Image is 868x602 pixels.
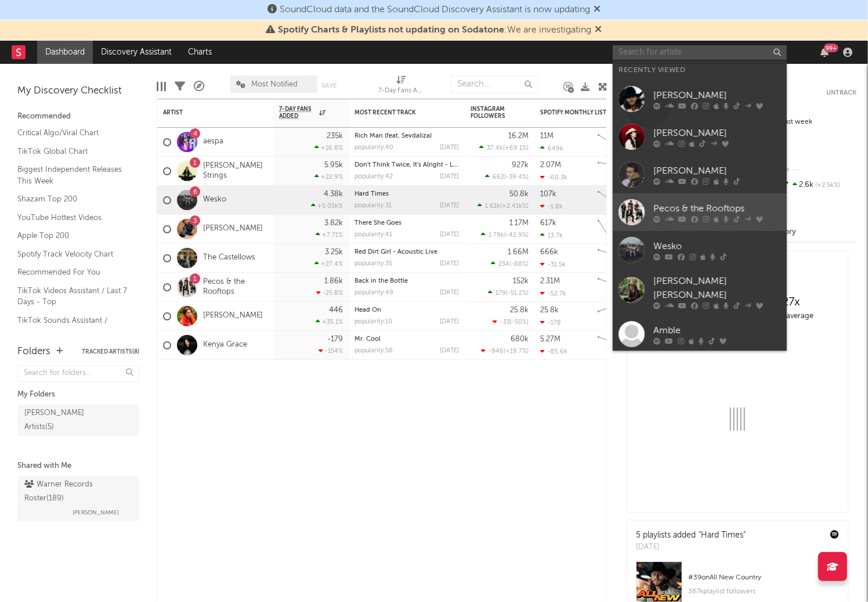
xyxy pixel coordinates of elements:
[24,478,129,506] div: Warner Records Roster ( 189 )
[496,290,506,297] span: 179
[440,145,459,151] div: [DATE]
[613,156,787,193] a: [PERSON_NAME]
[355,220,459,226] div: There She Goes
[493,318,529,326] div: ( )
[592,157,645,186] svg: Chart title
[440,348,459,354] div: [DATE]
[17,145,128,158] a: TikTok Global Chart
[505,348,527,355] span: +19.7 %
[636,542,746,553] div: [DATE]
[17,127,128,139] a: Critical Algo/Viral Chart
[355,203,392,209] div: popularity: 31
[613,193,787,231] a: Pecos & the Rooftops
[502,203,527,210] span: +2.41k %
[506,232,527,239] span: -42.9 %
[321,82,337,89] button: Save
[17,405,139,436] a: [PERSON_NAME] Artists(5)
[512,319,527,326] span: -50 %
[653,324,781,338] div: Amble
[316,318,343,326] div: +35.1 %
[355,278,459,284] div: Back in the Bottle
[511,336,529,343] div: 680k
[613,80,787,118] a: [PERSON_NAME]
[157,70,166,103] div: Edit Columns
[505,145,527,152] span: +69.1 %
[316,231,343,239] div: +7.71 %
[324,190,343,198] div: 4.38k
[17,248,128,261] a: Spotify Track Velocity Chart
[814,182,841,189] span: +2.5k %
[485,173,529,181] div: ( )
[329,307,343,314] div: 446
[481,231,529,239] div: ( )
[512,161,529,169] div: 927k
[500,319,510,326] span: -33
[314,260,343,268] div: +27.4 %
[355,307,381,313] a: Head On
[592,186,645,215] svg: Chart title
[355,278,408,284] a: Back in the Bottle
[355,109,442,116] div: Most Recent Track
[194,70,204,103] div: A&R Pipeline
[824,44,838,52] div: 99 +
[355,133,432,139] a: Rich Man (feat. Sevdaliza)
[203,161,267,181] a: [PERSON_NAME] Strings
[17,229,128,242] a: Apple Top 200
[508,248,529,256] div: 1.66M
[509,219,529,227] div: 1.17M
[540,219,556,227] div: 617k
[489,348,504,355] span: -946
[509,190,529,198] div: 50.8k
[440,319,459,325] div: [DATE]
[355,145,393,151] div: popularity: 40
[280,5,590,15] span: SoundCloud data and the SoundCloud Discovery Assistant is now updating
[203,137,223,147] a: aespa
[17,84,139,98] div: My Discovery Checklist
[17,211,128,224] a: YouTube Hottest Videos
[17,345,50,359] div: Folders
[93,41,180,64] a: Discovery Assistant
[327,132,343,140] div: 235k
[540,190,556,198] div: 107k
[488,289,529,297] div: ( )
[17,365,139,382] input: Search for folders...
[203,277,267,297] a: Pecos & the Rooftops
[592,244,645,273] svg: Chart title
[37,41,93,64] a: Dashboard
[688,571,839,585] div: # 39 on All New Country
[737,309,845,323] div: daily average
[653,89,781,103] div: [PERSON_NAME]
[510,307,529,314] div: 25.8k
[440,174,459,180] div: [DATE]
[540,203,563,210] div: -1.8k
[540,232,563,239] div: 13.7k
[540,307,559,314] div: 25.8k
[355,261,392,267] div: popularity: 35
[311,202,343,210] div: +5.05k %
[613,118,787,156] a: [PERSON_NAME]
[513,277,529,285] div: 152k
[314,144,343,152] div: +16.8 %
[355,174,393,180] div: popularity: 42
[82,349,139,355] button: Tracked Artists(8)
[17,388,139,402] div: My Folders
[653,127,781,140] div: [PERSON_NAME]
[378,70,425,103] div: 7-Day Fans Added (7-Day Fans Added)
[24,406,106,434] div: [PERSON_NAME] Artists ( 5 )
[203,340,247,350] a: Kenya Grace
[355,249,437,255] a: Red Dirt Girl - Acoustic Live
[540,248,558,256] div: 666k
[820,48,829,57] button: 99+
[327,336,343,343] div: -179
[619,63,781,77] div: Recently Viewed
[17,314,128,338] a: TikTok Sounds Assistant / [DATE] Fastest Risers
[540,145,563,152] div: 649k
[251,81,298,88] span: Most Notified
[355,307,459,313] div: Head On
[324,161,343,169] div: 5.95k
[489,232,504,239] span: 1.79k
[17,193,128,206] a: Shazam Top 200
[613,231,787,269] a: Wesko
[324,277,343,285] div: 1.86k
[17,284,128,308] a: TikTok Videos Assistant / Last 7 Days - Top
